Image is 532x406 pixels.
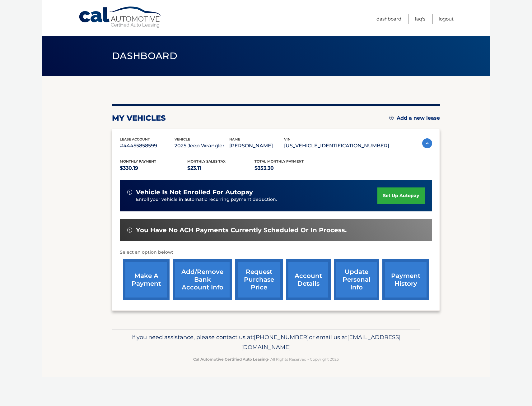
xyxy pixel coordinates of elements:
span: Dashboard [112,50,177,62]
h2: my vehicles [112,113,166,123]
img: alert-white.svg [127,190,132,195]
img: add.svg [389,116,394,120]
a: Add a new lease [389,115,440,121]
a: Logout [439,14,454,24]
a: request purchase price [235,259,283,300]
span: You have no ACH payments currently scheduled or in process. [136,226,347,234]
p: If you need assistance, please contact us at: or email us at [116,332,416,352]
img: alert-white.svg [127,228,132,233]
span: [EMAIL_ADDRESS][DOMAIN_NAME] [241,334,401,351]
a: Add/Remove bank account info [173,259,232,300]
a: make a payment [123,259,170,300]
p: #44455858599 [120,141,175,150]
p: 2025 Jeep Wrangler [175,141,229,150]
a: Dashboard [376,14,401,24]
p: [PERSON_NAME] [229,141,284,150]
p: $23.11 [187,164,255,173]
span: lease account [120,137,150,141]
a: FAQ's [415,14,425,24]
span: Monthly Payment [120,159,156,164]
img: accordion-active.svg [422,138,432,148]
p: Select an option below: [120,249,432,256]
span: Total Monthly Payment [254,159,304,164]
p: - All Rights Reserved - Copyright 2025 [116,356,416,362]
a: payment history [382,259,429,300]
p: $330.19 [120,164,187,173]
p: Enroll your vehicle in automatic recurring payment deduction. [136,196,377,203]
span: Monthly sales Tax [187,159,226,164]
p: [US_VEHICLE_IDENTIFICATION_NUMBER] [284,141,389,150]
a: set up autopay [377,187,425,204]
a: account details [286,259,331,300]
strong: Cal Automotive Certified Auto Leasing [193,357,268,362]
p: $353.30 [254,164,322,173]
a: Cal Automotive [78,6,162,28]
span: [PHONE_NUMBER] [254,334,309,341]
span: vehicle is not enrolled for autopay [136,188,253,196]
a: update personal info [334,259,379,300]
span: vehicle [175,137,190,141]
span: name [229,137,240,141]
span: vin [284,137,291,141]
